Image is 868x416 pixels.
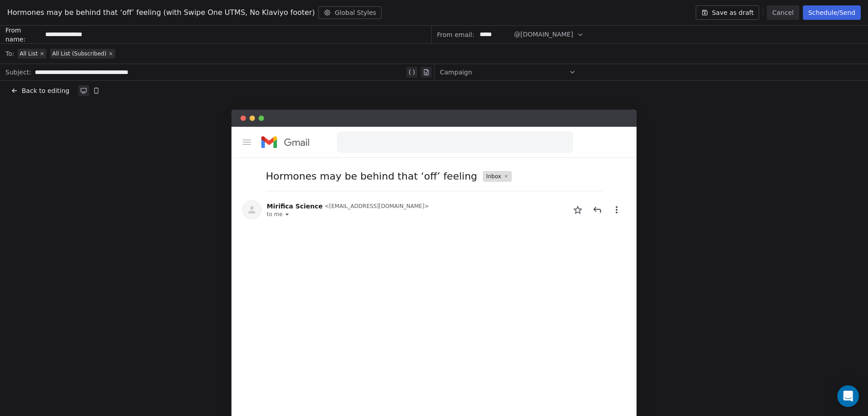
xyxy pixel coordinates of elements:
span: Mirifica Science [267,202,323,211]
span: To: [5,49,14,58]
span: Hormones may be behind that ‘off’ feeling (with Swipe One UTMS, No Klaviyo footer) [7,7,315,18]
button: Cancel [767,5,799,20]
span: < [EMAIL_ADDRESS][DOMAIN_NAME] > [325,203,429,210]
button: Schedule/Send [803,5,861,20]
span: Campaign [440,68,472,77]
button: Back to editing [9,84,71,97]
span: to me [267,211,283,218]
span: From name: [5,26,42,44]
button: Save as draft [696,5,759,20]
div: Open Intercom Messenger [837,385,859,407]
span: Back to editing [22,86,69,95]
span: All List [19,50,38,57]
span: Inbox [486,173,501,180]
span: All List (Subscribed) [52,50,106,57]
span: From email: [437,30,474,39]
button: Global Styles [318,6,382,19]
span: @[DOMAIN_NAME] [514,30,573,39]
span: Subject: [5,68,31,79]
span: Hormones may be behind that ‘off’ feeling [266,169,477,184]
